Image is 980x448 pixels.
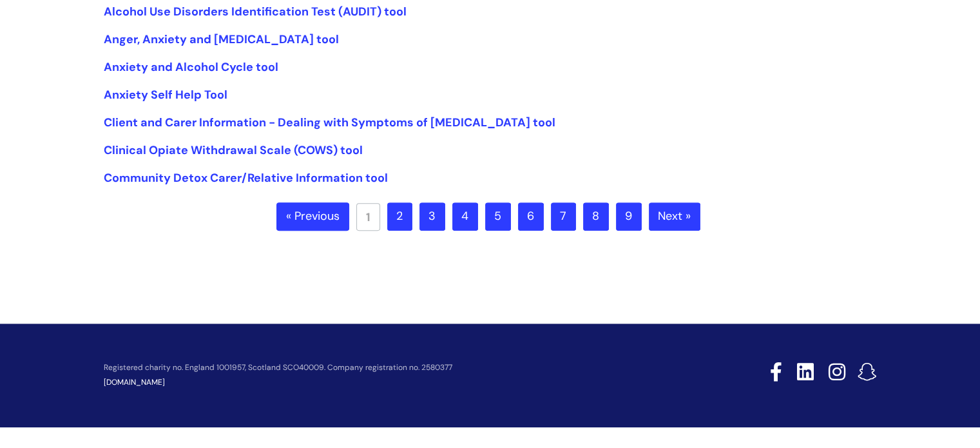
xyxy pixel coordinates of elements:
[419,202,445,231] a: 3
[583,202,609,231] a: 8
[104,59,278,75] a: Anxiety and Alcohol Cycle tool
[104,377,165,387] a: [DOMAIN_NAME]
[104,87,227,102] a: Anxiety Self Help Tool
[104,364,678,372] p: Registered charity no. England 1001957, Scotland SCO40009. Company registration no. 2580377
[104,115,555,130] a: Client and Carer Information - Dealing with Symptoms of [MEDICAL_DATA] tool
[387,202,412,231] a: 2
[104,32,339,47] a: Anger, Anxiety and [MEDICAL_DATA] tool
[276,202,349,231] a: « Previous
[551,202,576,231] a: 7
[356,203,380,231] a: 1
[485,202,511,231] a: 5
[104,4,407,19] a: Alcohol Use Disorders Identification Test (AUDIT) tool
[649,202,700,231] a: Next »
[452,202,478,231] a: 4
[104,170,388,186] a: Community Detox Carer/Relative Information tool
[616,202,642,231] a: 9
[104,142,363,158] a: Clinical Opiate Withdrawal Scale (COWS) tool
[518,202,544,231] a: 6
